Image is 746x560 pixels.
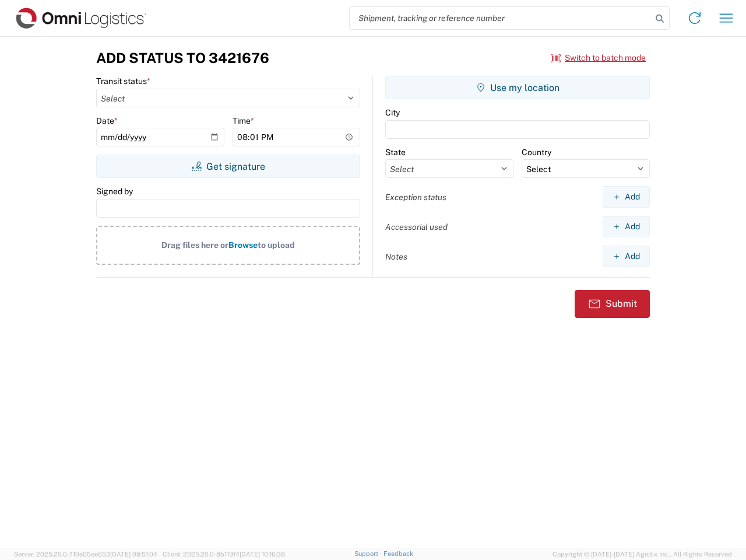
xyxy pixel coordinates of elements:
[385,251,407,262] label: Notes
[96,116,118,126] label: Date
[96,50,269,66] h3: Add Status to 3421676
[603,186,650,208] button: Add
[385,76,650,99] button: Use my location
[522,147,551,157] label: Country
[385,222,448,232] label: Accessorial used
[575,290,650,318] button: Submit
[354,550,383,557] a: Support
[228,240,258,250] span: Browse
[258,240,295,250] span: to upload
[110,551,157,558] span: [DATE] 09:51:04
[350,7,652,29] input: Shipment, tracking or reference number
[96,155,360,178] button: Get signature
[96,186,133,197] label: Signed by
[96,76,150,86] label: Transit status
[385,147,406,157] label: State
[161,240,228,250] span: Drag files here or
[603,246,650,267] button: Add
[163,551,285,558] span: Client: 2025.20.0-8b113f4
[233,116,254,126] label: Time
[385,192,446,202] label: Exception status
[383,550,413,557] a: Feedback
[385,107,400,118] label: City
[603,216,650,237] button: Add
[553,549,732,559] span: Copyright © [DATE]-[DATE] Agistix Inc., All Rights Reserved
[551,48,646,68] button: Switch to batch mode
[14,551,157,558] span: Server: 2025.20.0-710e05ee653
[240,551,285,558] span: [DATE] 10:16:38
